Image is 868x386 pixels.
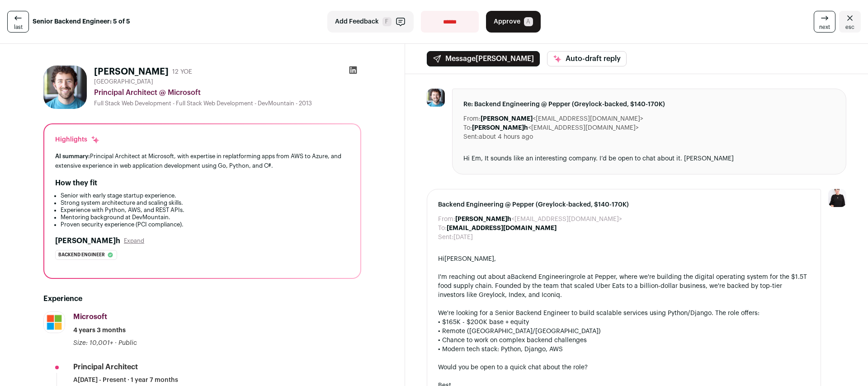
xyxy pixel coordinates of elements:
[438,336,810,345] div: • Chance to work on complex backend challenges
[44,312,65,333] img: c786a7b10b07920eb52778d94b98952337776963b9c08eb22d98bc7b89d269e4.jpg
[55,151,349,170] div: Principal Architect at Microsoft, with expertise in replatforming apps from AWS to Azure, and ext...
[438,318,810,327] div: • $165K - $200K base + equity
[382,17,392,26] span: F
[839,11,861,33] a: Close
[33,17,130,26] strong: Senior Backend Engineer: 5 of 5
[94,78,153,85] span: [GEOGRAPHIC_DATA]
[524,17,533,26] span: A
[335,17,379,26] span: Add Feedback
[481,114,643,123] dd: <[EMAIL_ADDRESS][DOMAIN_NAME]>
[472,125,528,131] b: [PERSON_NAME]h
[55,135,100,144] div: Highlights
[463,100,835,109] span: Re: Backend Engineering @ Pepper (Greylock-backed, $140-170K)
[94,100,361,107] div: Full Stack Web Development - Full Stack Web Development - DevMountain - 2013
[73,326,126,335] span: 4 years 3 months
[61,221,349,228] li: Proven security experience (PCI compliance).
[828,189,846,207] img: 9240684-medium_jpg
[115,339,117,348] span: ·
[438,215,455,224] dt: From:
[427,89,445,107] img: 68ab618b7a3c85fcb3c8ff6227e2ed2461e9ff10c746923f3e841f4f30183b67.jpg
[463,114,481,123] dt: From:
[61,192,349,199] li: Senior with early stage startup experience.
[463,132,479,141] dt: Sent:
[73,376,178,385] span: A[DATE] - Present · 1 year 7 months
[438,327,810,336] div: • Remote ([GEOGRAPHIC_DATA]/[GEOGRAPHIC_DATA])
[94,66,169,78] h1: [PERSON_NAME]
[427,51,540,66] button: Message[PERSON_NAME]
[124,237,144,245] button: Expand
[61,199,349,207] li: Strong system architecture and scaling skills.
[55,178,97,188] h2: How they fit
[61,214,349,221] li: Mentoring background at DevMountain.
[438,254,810,264] div: Hi[PERSON_NAME],
[118,340,137,346] span: Public
[447,225,557,231] b: [EMAIL_ADDRESS][DOMAIN_NAME]
[55,153,90,159] span: AI summary:
[73,362,138,372] div: Principal Architect
[845,24,854,31] span: esc
[438,309,810,318] div: We're looking for a Senior Backend Engineer to build scalable services using Python/Django. The r...
[819,24,830,31] span: next
[14,24,23,31] span: last
[58,250,105,259] span: Backend engineer
[455,216,511,222] b: [PERSON_NAME]h
[494,17,520,26] span: Approve
[438,233,453,242] dt: Sent:
[438,273,810,300] div: I'm reaching out about a role at Pepper, where we're building the digital operating system for th...
[172,67,192,76] div: 12 YOE
[43,66,87,109] img: 68ab618b7a3c85fcb3c8ff6227e2ed2461e9ff10c746923f3e841f4f30183b67.jpg
[438,200,810,209] span: Backend Engineering @ Pepper (Greylock-backed, $140-170K)
[55,235,120,246] h2: [PERSON_NAME]h
[455,215,622,224] dd: <[EMAIL_ADDRESS][DOMAIN_NAME]>
[7,11,29,33] a: last
[511,274,574,280] a: Backend Engineering
[463,154,835,163] div: Hi Em, It sounds like an interesting company. I’d be open to chat about it. [PERSON_NAME]
[43,293,361,304] h2: Experience
[73,340,113,346] span: Size: 10,001+
[486,11,541,33] button: Approve A
[481,116,533,122] b: [PERSON_NAME]
[453,233,473,242] dd: [DATE]
[547,51,627,66] button: Auto-draft reply
[438,345,810,354] div: • Modern tech stack: Python, Django, AWS
[73,313,107,320] span: Microsoft
[94,87,361,98] div: Principal Architect @ Microsoft
[61,207,349,214] li: Experience with Python, AWS, and REST APIs.
[327,11,414,33] button: Add Feedback F
[463,123,472,132] dt: To:
[438,224,447,233] dt: To:
[814,11,835,33] a: next
[438,363,810,372] div: Would you be open to a quick chat about the role?
[472,123,639,132] dd: <[EMAIL_ADDRESS][DOMAIN_NAME]>
[479,132,533,141] dd: about 4 hours ago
